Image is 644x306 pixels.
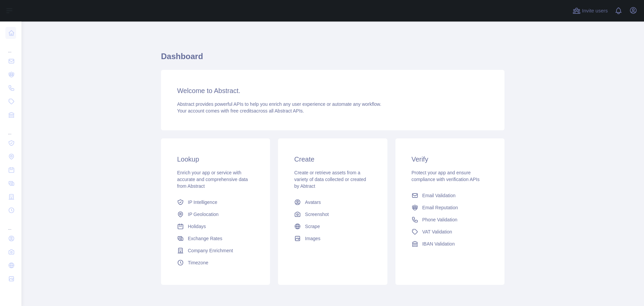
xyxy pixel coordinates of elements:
a: Images [291,232,374,245]
a: IBAN Validation [409,238,491,250]
h3: Create [294,155,371,164]
a: Company Enrichment [174,245,257,257]
span: Scrape [305,223,320,230]
a: IP Intelligence [174,196,257,208]
a: Exchange Rates [174,232,257,245]
a: Avatars [291,196,374,208]
span: Holidays [188,223,206,230]
span: Invite users [582,7,608,15]
span: Images [305,235,320,242]
span: Exchange Rates [188,235,222,242]
a: Scrape [291,220,374,232]
a: Holidays [174,220,257,232]
span: Email Validation [422,192,455,199]
a: Email Reputation [409,202,491,214]
span: Create or retrieve assets from a variety of data collected or created by Abtract [294,170,366,189]
a: VAT Validation [409,226,491,238]
div: ... [5,218,16,231]
span: VAT Validation [422,228,452,235]
a: Phone Validation [409,214,491,226]
span: IP Geolocation [188,211,219,218]
span: Phone Validation [422,216,458,223]
h3: Lookup [177,155,254,164]
span: Company Enrichment [188,247,233,254]
span: Avatars [305,199,321,206]
span: Email Reputation [422,204,458,211]
a: Screenshot [291,208,374,220]
a: Timezone [174,257,257,269]
span: free credits [230,108,254,114]
span: IP Intelligence [188,199,217,206]
div: ... [5,40,16,54]
div: ... [5,122,16,136]
span: Abstract provides powerful APIs to help you enrich any user experience or automate any workflow. [177,101,381,107]
h3: Verify [412,155,488,164]
button: Invite users [571,5,609,16]
span: Enrich your app or service with accurate and comprehensive data from Abstract [177,170,248,189]
h3: Welcome to Abstract. [177,86,488,95]
span: IBAN Validation [422,241,455,247]
a: Email Validation [409,189,491,202]
span: Your account comes with across all Abstract APIs. [177,108,304,114]
h1: Dashboard [161,51,504,67]
span: Protect your app and ensure compliance with verification APIs [412,170,480,182]
a: IP Geolocation [174,208,257,220]
span: Timezone [188,259,208,266]
span: Screenshot [305,211,329,218]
